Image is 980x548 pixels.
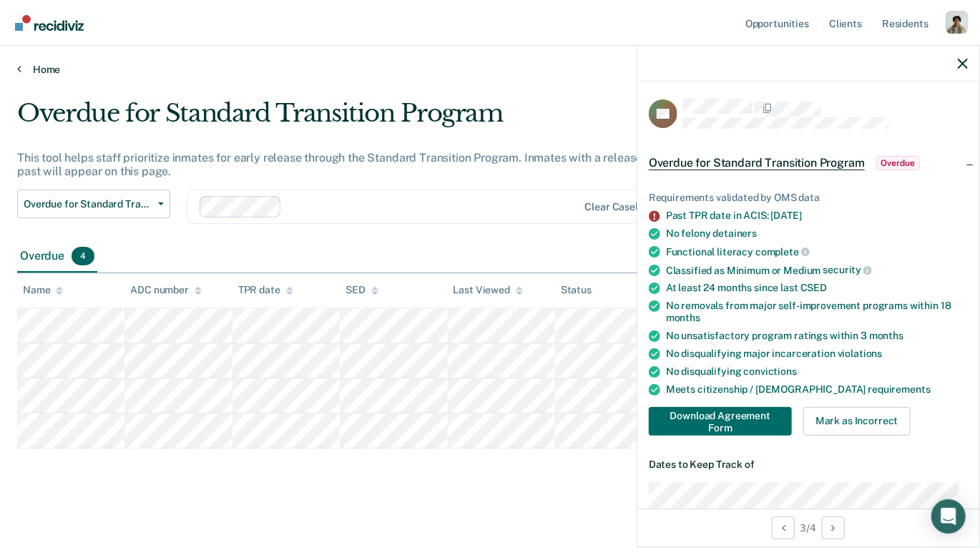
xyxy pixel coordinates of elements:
[649,407,798,436] a: Navigate to form link
[666,227,968,240] div: No felony
[649,192,968,204] div: Requirements validated by OMS data
[666,282,968,294] div: At least 24 months since last
[17,151,753,178] div: This tool helps staff prioritize inmates for early release through the Standard Transition Progra...
[238,284,293,296] div: TPR date
[637,509,979,547] div: 3 / 4
[649,459,968,471] dt: Dates to Keep Track of
[649,156,865,170] span: Overdue for Standard Transition Program
[838,348,883,359] span: violations
[772,517,795,539] button: Previous Opportunity
[823,264,873,275] span: security
[713,227,758,239] span: detainers
[666,348,968,360] div: No disqualifying major incarceration
[666,300,968,324] div: No removals from major self-improvement programs within 18
[72,247,94,265] span: 4
[868,383,931,395] span: requirements
[17,63,963,76] a: Home
[744,366,797,377] span: convictions
[649,407,792,436] button: Download Agreement Form
[637,140,979,186] div: Overdue for Standard Transition ProgramOverdue
[15,15,84,31] img: Recidiviz
[17,99,753,140] div: Overdue for Standard Transition Program
[876,156,920,170] span: Overdue
[666,312,700,323] span: months
[755,246,810,258] span: complete
[346,284,378,296] div: SED
[17,241,97,273] div: Overdue
[130,284,202,296] div: ADC number
[561,284,592,296] div: Status
[454,284,523,296] div: Last Viewed
[931,499,966,534] div: Open Intercom Messenger
[666,245,968,258] div: Functional literacy
[666,366,968,378] div: No disqualifying
[822,517,845,539] button: Next Opportunity
[800,282,827,293] span: CSED
[666,210,968,222] div: Past TPR date in ACIS: [DATE]
[869,330,903,341] span: months
[666,383,968,396] div: Meets citizenship / [DEMOGRAPHIC_DATA]
[23,284,63,296] div: Name
[946,11,969,34] button: Profile dropdown button
[585,201,660,213] div: Clear caseloads
[666,264,968,277] div: Classified as Minimum or Medium
[803,407,911,436] button: Mark as Incorrect
[666,330,968,342] div: No unsatisfactory program ratings within 3
[24,198,152,210] span: Overdue for Standard Transition Program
